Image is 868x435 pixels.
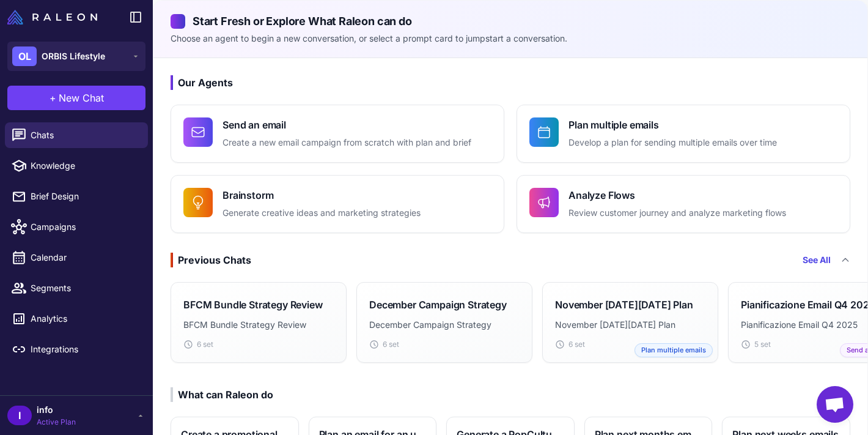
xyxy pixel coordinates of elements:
span: Brief Design [31,190,138,203]
div: 6 set [555,339,705,350]
img: Raleon Logo [7,10,97,24]
span: Knowledge [31,159,138,173]
p: Create a new email campaign from scratch with plan and brief [223,136,471,150]
h4: Send an email [223,117,471,132]
span: + [50,91,56,105]
span: Plan multiple emails [634,343,713,357]
div: What can Raleon do [171,387,273,402]
a: Segments [5,275,148,301]
button: Send an emailCreate a new email campaign from scratch with plan and brief [171,105,504,163]
p: Generate creative ideas and marketing strategies [223,206,421,220]
h4: Plan multiple emails [568,117,777,132]
h2: Start Fresh or Explore What Raleon can do [171,13,850,29]
div: I [7,406,32,425]
a: Integrations [5,336,148,362]
div: OL [12,46,37,66]
div: Aprire la chat [817,386,853,423]
button: BrainstormGenerate creative ideas and marketing strategies [171,175,504,233]
h3: Our Agents [171,75,850,90]
span: Calendar [31,251,138,264]
a: Knowledge [5,153,148,179]
p: Review customer journey and analyze marketing flows [568,206,786,220]
p: BFCM Bundle Strategy Review [183,318,334,332]
h3: BFCM Bundle Strategy Review [183,297,323,312]
a: Calendar [5,245,148,270]
a: Campaigns [5,214,148,240]
a: Analytics [5,306,148,332]
h3: November [DATE][DATE] Plan [555,297,693,312]
span: info [37,403,76,417]
button: +New Chat [7,86,145,110]
p: November [DATE][DATE] Plan [555,318,705,332]
span: Integrations [31,343,138,356]
p: Develop a plan for sending multiple emails over time [568,136,777,150]
div: Previous Chats [171,253,251,267]
button: OLORBIS Lifestyle [7,42,145,71]
span: Chats [31,128,138,142]
a: Brief Design [5,184,148,209]
span: Segments [31,281,138,295]
h4: Analyze Flows [568,188,786,203]
div: 6 set [369,339,520,350]
a: See All [803,253,831,267]
span: Analytics [31,312,138,325]
a: Chats [5,122,148,148]
button: Plan multiple emailsDevelop a plan for sending multiple emails over time [517,105,850,163]
span: New Chat [59,91,104,105]
h4: Brainstorm [223,188,421,203]
div: 6 set [183,339,334,350]
span: Active Plan [37,417,76,428]
p: December Campaign Strategy [369,318,520,332]
a: Raleon Logo [7,10,102,24]
span: Campaigns [31,220,138,234]
h3: December Campaign Strategy [369,297,507,312]
p: Choose an agent to begin a new conversation, or select a prompt card to jumpstart a conversation. [171,32,850,45]
span: ORBIS Lifestyle [42,50,105,63]
button: Analyze FlowsReview customer journey and analyze marketing flows [517,175,850,233]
